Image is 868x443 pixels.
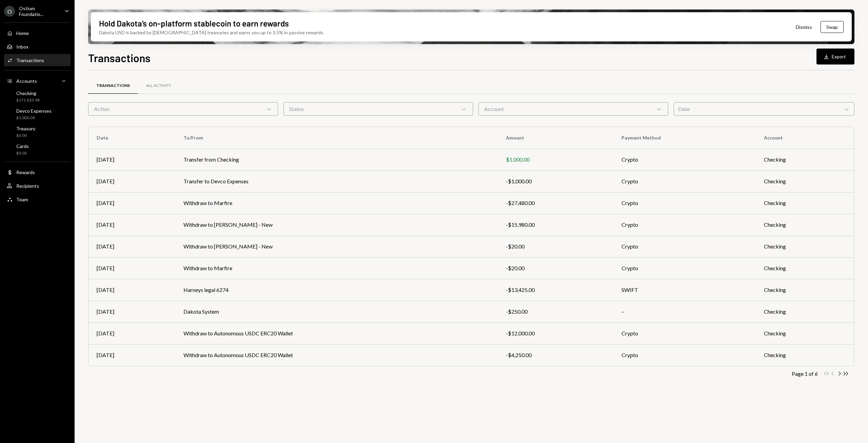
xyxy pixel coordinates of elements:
div: Transactions [16,57,44,63]
div: All Activity [146,83,171,89]
td: Checking [756,322,854,344]
a: Home [4,27,71,39]
div: Date [674,102,855,116]
td: Checking [756,170,854,192]
th: Account [756,127,854,149]
a: Team [4,193,71,205]
td: Withdraw to Marfire [175,192,498,214]
a: Inbox [4,40,71,53]
td: Checking [756,301,854,322]
td: Withdraw to Marfire [175,257,498,279]
td: Crypto [613,192,756,214]
div: -$250.00 [506,308,605,316]
div: $0.00 [16,133,35,139]
div: Hold Dakota’s on-platform stablecoin to earn rewards [99,18,289,29]
div: [DATE] [97,177,167,185]
div: [DATE] [97,286,167,294]
td: Withdraw to [PERSON_NAME] - New [175,236,498,257]
div: [DATE] [97,221,167,229]
div: [DATE] [97,264,167,272]
a: Checking$171,833.98 [4,88,71,105]
button: Export [816,49,854,64]
th: Date [88,127,175,149]
div: $1,000.00 [506,155,605,164]
td: Crypto [613,170,756,192]
div: -$20.00 [506,264,605,272]
a: Devco Expenses$1,000.00 [4,106,71,122]
td: Withdraw to [PERSON_NAME] - New [175,214,498,236]
td: Crypto [613,214,756,236]
div: -$12,000.00 [506,329,605,337]
div: Cards [16,143,29,149]
div: O [4,6,15,17]
td: Dakota System [175,301,498,322]
div: Home [16,30,29,36]
div: [DATE] [97,199,167,207]
div: $0.00 [16,150,29,156]
a: Accounts [4,75,71,87]
td: Transfer from Checking [175,149,498,170]
a: All Activity [138,77,179,94]
div: Recipients [16,183,39,189]
td: Withdraw to Autonomous USDC ERC20 Wallet [175,344,498,366]
div: Devco Expenses [16,108,52,114]
div: Team [16,197,28,202]
div: Account [478,102,668,116]
div: [DATE] [97,308,167,316]
td: SWIFT [613,279,756,301]
div: Inbox [16,44,28,50]
td: Checking [756,279,854,301]
td: Checking [756,344,854,366]
div: Treasury [16,126,35,131]
a: Transactions [88,77,138,94]
td: Checking [756,149,854,170]
a: Transactions [4,54,71,66]
div: Accounts [16,78,37,84]
div: Status [283,102,473,116]
div: -$13,425.00 [506,286,605,294]
div: Ostium Foundatio... [19,5,59,17]
th: To/From [175,127,498,149]
a: Cards$0.00 [4,141,71,158]
th: Payment Method [613,127,756,149]
div: -$1,000.00 [506,177,605,185]
div: Dakota USD is backed by [DEMOGRAPHIC_DATA] treasuries and earns you up to 3.5% in passive rewards. [99,29,324,36]
div: [DATE] [97,155,167,164]
td: Crypto [613,344,756,366]
td: Harneys legal 6274 [175,279,498,301]
td: Withdraw to Autonomous USDC ERC20 Wallet [175,322,498,344]
div: -$20.00 [506,242,605,251]
button: Dismiss [787,19,821,35]
div: -$27,480.00 [506,199,605,207]
div: Page 1 of 6 [792,370,818,377]
div: -$4,250.00 [506,351,605,359]
th: Amount [498,127,613,149]
td: Crypto [613,236,756,257]
td: Crypto [613,149,756,170]
td: Crypto [613,257,756,279]
div: Action [88,102,278,116]
td: Crypto [613,322,756,344]
a: Rewards [4,166,71,178]
div: -$15,980.00 [506,221,605,229]
div: [DATE] [97,329,167,337]
td: – [613,301,756,322]
div: [DATE] [97,242,167,251]
td: Transfer to Devco Expenses [175,170,498,192]
div: Checking [16,90,40,96]
td: Checking [756,257,854,279]
div: Rewards [16,169,35,175]
td: Checking [756,192,854,214]
button: Swap [821,21,844,33]
td: Checking [756,214,854,236]
a: Recipients [4,180,71,192]
div: Transactions [96,83,130,89]
h1: Transactions [88,51,151,64]
div: $171,833.98 [16,97,40,103]
a: Treasury$0.00 [4,124,71,140]
div: $1,000.00 [16,115,52,121]
div: [DATE] [97,351,167,359]
td: Checking [756,236,854,257]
